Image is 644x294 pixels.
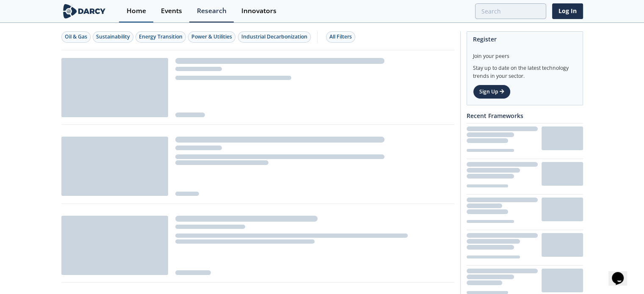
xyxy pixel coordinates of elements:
[61,31,91,43] button: Oil & Gas
[191,33,232,41] div: Power & Utilities
[473,85,511,99] a: Sign Up
[552,3,583,19] a: Log In
[473,32,577,47] div: Register
[197,8,227,14] div: Research
[127,8,146,14] div: Home
[241,8,276,14] div: Innovators
[241,33,307,41] div: Industrial Decarbonization
[475,3,546,19] input: Advanced Search
[188,31,235,43] button: Power & Utilities
[96,33,130,41] div: Sustainability
[329,33,352,41] div: All Filters
[65,33,87,41] div: Oil & Gas
[473,47,577,60] div: Join your peers
[161,8,182,14] div: Events
[467,108,583,123] div: Recent Frameworks
[139,33,182,41] div: Energy Transition
[61,4,108,19] img: logo-wide.svg
[93,31,133,43] button: Sustainability
[135,31,186,43] button: Energy Transition
[238,31,311,43] button: Industrial Decarbonization
[473,60,577,80] div: Stay up to date on the latest technology trends in your sector.
[326,31,355,43] button: All Filters
[608,260,636,286] iframe: chat widget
